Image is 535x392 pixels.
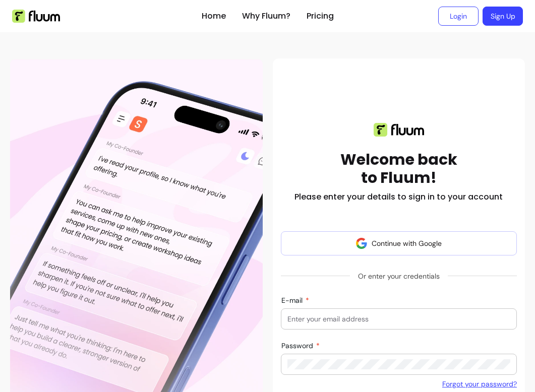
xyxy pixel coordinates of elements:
[350,267,448,285] span: Or enter your credentials
[355,237,368,249] img: avatar
[307,10,334,22] a: Pricing
[281,231,517,255] button: Continue with Google
[242,10,290,22] a: Why Fluum?
[442,379,517,389] a: Forgot your password?
[294,191,503,203] h2: Please enter your details to sign in to your account
[483,7,523,26] a: Sign Up
[438,7,479,26] a: Login
[340,151,457,187] h1: Welcome back to Fluum!
[281,296,305,305] span: E-mail
[287,359,511,369] input: Password
[281,341,315,350] span: Password
[12,10,60,23] img: Fluum Logo
[202,10,226,22] a: Home
[374,123,424,137] img: Fluum logo
[287,314,511,324] input: E-mail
